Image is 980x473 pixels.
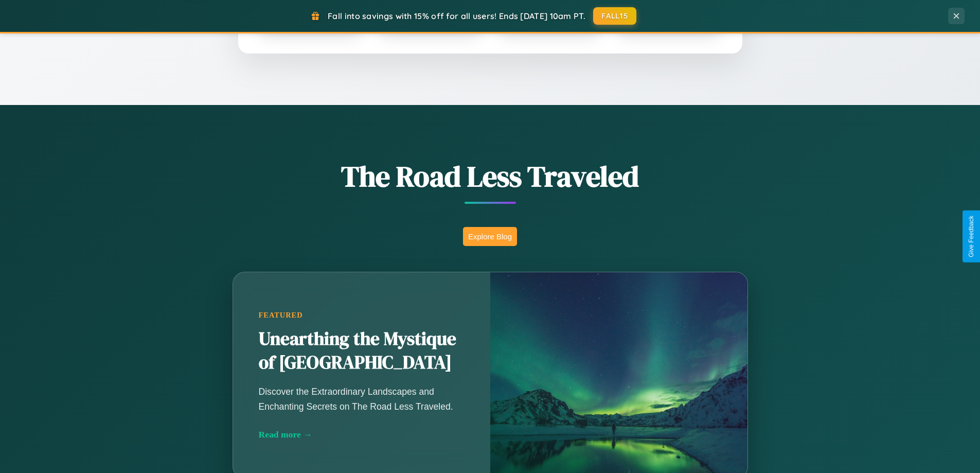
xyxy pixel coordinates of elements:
h2: Unearthing the Mystique of [GEOGRAPHIC_DATA] [259,327,465,375]
span: Fall into savings with 15% off for all users! Ends [DATE] 10am PT. [328,11,585,21]
button: Explore Blog [463,227,517,246]
p: Discover the Extraordinary Landscapes and Enchanting Secrets on The Road Less Traveled. [259,384,465,413]
h1: The Road Less Traveled [182,156,799,196]
div: Featured [259,311,465,320]
div: Read more → [259,429,465,440]
button: FALL15 [593,7,636,25]
div: Give Feedback [968,216,975,257]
